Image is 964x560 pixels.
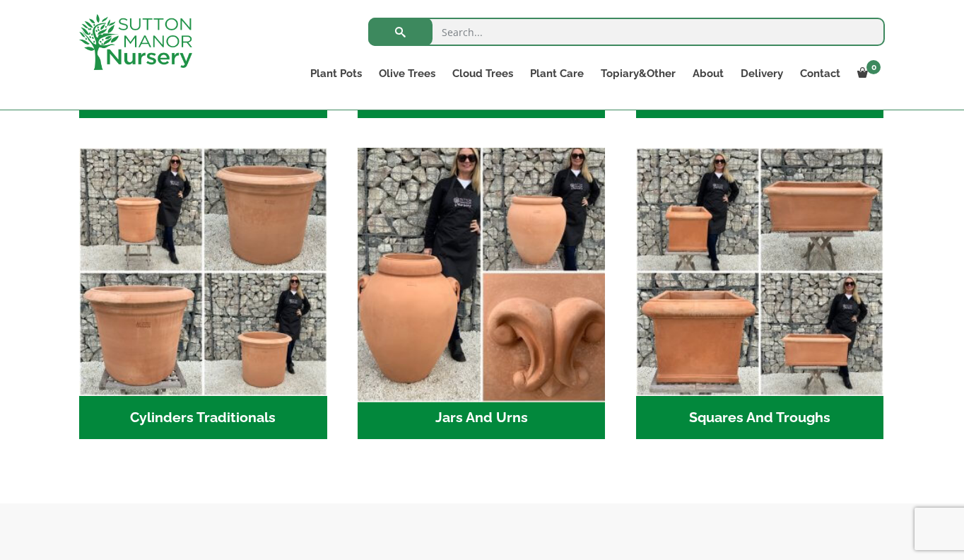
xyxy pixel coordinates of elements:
input: Search... [368,18,885,46]
h2: Squares And Troughs [636,396,884,440]
h2: Cylinders Traditionals [79,396,327,440]
a: Visit product category Squares And Troughs [636,148,884,439]
a: Delivery [732,64,792,83]
a: Topiary&Other [592,64,684,83]
a: Cloud Trees [444,64,522,83]
img: logo [79,14,192,70]
a: 0 [849,64,885,83]
img: Squares And Troughs [636,148,884,396]
a: About [684,64,732,83]
a: Olive Trees [370,64,444,83]
a: Plant Pots [302,64,370,83]
h2: Jars And Urns [358,396,606,440]
img: Cylinders Traditionals [79,148,327,396]
a: Contact [792,64,849,83]
img: Jars And Urns [351,142,611,402]
span: 0 [866,60,881,74]
a: Visit product category Cylinders Traditionals [79,148,327,439]
a: Plant Care [522,64,592,83]
a: Visit product category Jars And Urns [358,148,606,439]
